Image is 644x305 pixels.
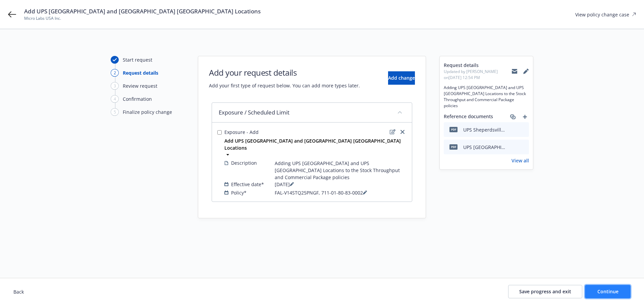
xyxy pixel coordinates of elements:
button: Continue [585,285,631,298]
span: [DATE] [275,181,294,188]
button: preview file [520,144,526,151]
div: Start request [123,56,152,63]
div: Review request [123,82,157,89]
button: Save progress and exit [508,285,582,298]
button: download file [509,144,515,151]
button: Back [13,288,24,295]
strong: Add UPS [GEOGRAPHIC_DATA] and [GEOGRAPHIC_DATA] [GEOGRAPHIC_DATA] Locations [224,138,401,151]
div: 3 [111,82,119,90]
span: Effective date* [231,181,264,188]
a: close [398,128,407,136]
div: UPS [GEOGRAPHIC_DATA] address.pdf [463,144,507,151]
span: Request details [444,62,512,69]
div: Exposure / Scheduled Limitcollapse content [212,103,412,123]
span: Exposure / Scheduled Limit [219,108,289,117]
div: 2 [111,69,119,77]
span: Adding UPS [GEOGRAPHIC_DATA] and UPS [GEOGRAPHIC_DATA] Locations to the Stock Throughput and Comm... [275,160,407,181]
div: Finalize policy change [123,108,172,116]
span: Updated by [PERSON_NAME] on [DATE] 12:54 PM [444,69,512,81]
div: UPS Sheperdsville address.pdf [463,126,507,133]
span: Save progress and exit [519,288,571,295]
span: pdf [449,144,458,149]
span: Policy* [231,189,247,196]
a: View all [512,157,529,164]
span: Add change [388,75,415,81]
div: 5 [111,108,119,116]
span: pdf [449,127,458,132]
button: Add change [388,71,415,85]
a: View policy change case [575,11,636,18]
button: preview file [520,126,526,133]
div: Confirmation [123,95,152,102]
span: Micro Labs USA Inc. [24,15,261,21]
button: collapse content [394,107,405,118]
span: Exposure - Add [224,129,259,135]
a: edit [388,128,396,136]
div: 4 [111,95,119,103]
button: download file [509,126,515,133]
span: Reference documents [444,113,493,121]
span: Add UPS [GEOGRAPHIC_DATA] and [GEOGRAPHIC_DATA] [GEOGRAPHIC_DATA] Locations [24,7,261,15]
span: Adding UPS [GEOGRAPHIC_DATA] and UPS [GEOGRAPHIC_DATA] Locations to the Stock Throughput and Comm... [444,85,529,109]
a: add [521,113,529,121]
div: Request details [123,69,158,76]
span: Continue [597,288,619,295]
h1: Add your request details [209,67,360,78]
span: FAL-V14STQ25PNGF, 711-01-80-83-0002 [275,189,367,196]
span: Description [231,159,257,166]
span: Back [13,289,24,295]
a: associate [509,113,517,121]
span: Add your first type of request below. You can add more types later. [209,82,360,89]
